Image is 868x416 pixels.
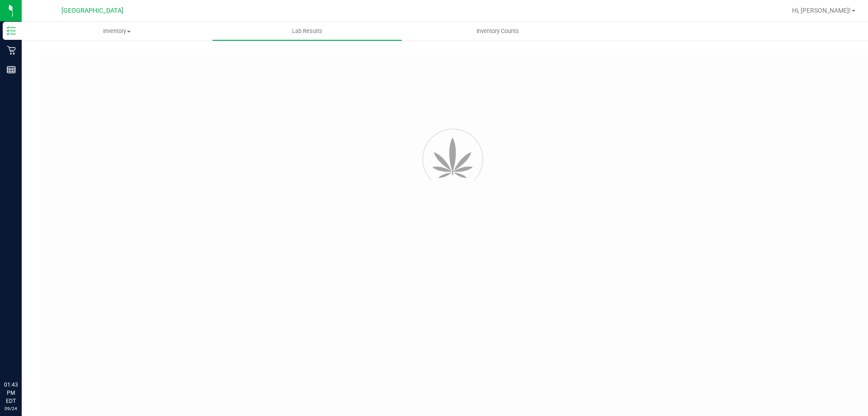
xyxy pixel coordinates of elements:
a: Inventory [22,22,212,41]
span: Hi, [PERSON_NAME]! [792,7,851,14]
inline-svg: Inventory [7,26,16,35]
span: Inventory [22,27,212,35]
span: [GEOGRAPHIC_DATA] [61,7,123,14]
span: Lab Results [280,27,335,35]
p: 01:43 PM EDT [4,381,18,405]
span: Inventory Counts [464,27,531,35]
p: 09/24 [4,405,18,412]
a: Lab Results [212,22,402,41]
inline-svg: Retail [7,46,16,55]
a: Inventory Counts [402,22,593,41]
inline-svg: Reports [7,65,16,74]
